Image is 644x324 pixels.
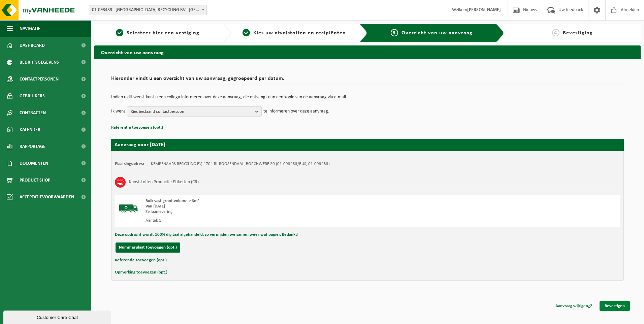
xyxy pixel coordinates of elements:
div: Zelfaanlevering [146,209,394,215]
span: Gebruikers [20,88,45,104]
span: Rapportage [20,138,45,155]
strong: Aanvraag voor [DATE] [115,142,165,148]
span: Bedrijfsgegevens [20,54,59,71]
button: Deze opdracht wordt 100% digitaal afgehandeld, zo vermijden we samen weer wat papier. Bedankt! [115,230,298,239]
td: KEMPENAARS RECYCLING BV, 4704 RL ROOSENDAAL, BORCHWERF 20 (01-093433/BUS, 01-093433) [151,161,330,167]
h2: Overzicht van uw aanvraag [94,45,641,59]
strong: Plaatsingsadres: [115,162,144,166]
span: Contactpersonen [20,71,59,88]
strong: Van [DATE] [146,204,165,208]
div: Aantal: 1 [146,218,394,223]
span: Bulk vast groot volume > 6m³ [146,199,199,203]
a: 1Selecteer hier een vestiging [98,29,218,37]
span: Dashboard [20,37,45,54]
span: Overzicht van uw aanvraag [401,30,473,36]
span: Bevestiging [563,30,593,36]
a: Bevestigen [600,301,630,311]
h2: Hieronder vindt u een overzicht van uw aanvraag, gegroepeerd per datum. [111,76,624,85]
span: Documenten [20,155,48,172]
span: Kies bestaand contactpersoon [131,107,253,117]
strong: [PERSON_NAME] [467,7,501,12]
p: Indien u dit wenst kunt u een collega informeren over deze aanvraag, die ontvangt dan een kopie v... [111,95,624,100]
span: Selecteer hier een vestiging [127,30,199,36]
h3: Kunststoffen Productie Etiketten (CR) [129,177,199,188]
button: Referentie toevoegen (opt.) [111,123,163,132]
button: Kies bestaand contactpersoon [127,106,262,117]
span: Contracten [20,104,46,121]
span: Kies uw afvalstoffen en recipiënten [253,30,346,36]
p: Ik wens [111,106,125,117]
button: Opmerking toevoegen (opt.) [115,268,167,277]
a: Aanvraag wijzigen [550,301,598,311]
span: 3 [391,29,398,36]
span: 4 [552,29,559,36]
span: Kalender [20,121,40,138]
p: te informeren over deze aanvraag. [263,106,329,117]
span: Product Shop [20,172,50,189]
a: 2Kies uw afvalstoffen en recipiënten [234,29,354,37]
img: BL-SO-LV.png [119,198,139,219]
button: Referentie toevoegen (opt.) [115,256,167,265]
iframe: chat widget [3,309,112,324]
button: Nummerplaat toevoegen (opt.) [116,242,180,253]
span: 01-093433 - KEMPENAARS RECYCLING BV - ROOSENDAAL [89,5,207,15]
span: Acceptatievoorwaarden [20,189,74,205]
span: 2 [243,29,250,36]
span: 01-093433 - KEMPENAARS RECYCLING BV - ROOSENDAAL [89,5,206,15]
span: 1 [116,29,123,36]
span: Navigatie [20,20,40,37]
